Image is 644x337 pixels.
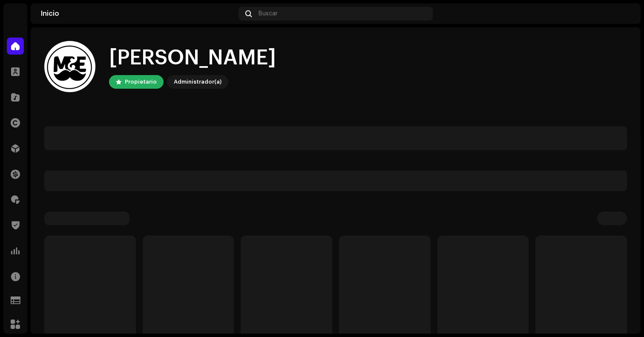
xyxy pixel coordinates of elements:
span: Buscar [259,10,278,17]
div: Administrador(a) [174,77,221,87]
div: [PERSON_NAME] [109,44,276,72]
div: Propietario [125,77,157,87]
img: c904f273-36fb-4b92-97b0-1c77b616e906 [617,7,630,20]
div: Inicio [41,10,235,17]
img: c904f273-36fb-4b92-97b0-1c77b616e906 [44,41,95,92]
